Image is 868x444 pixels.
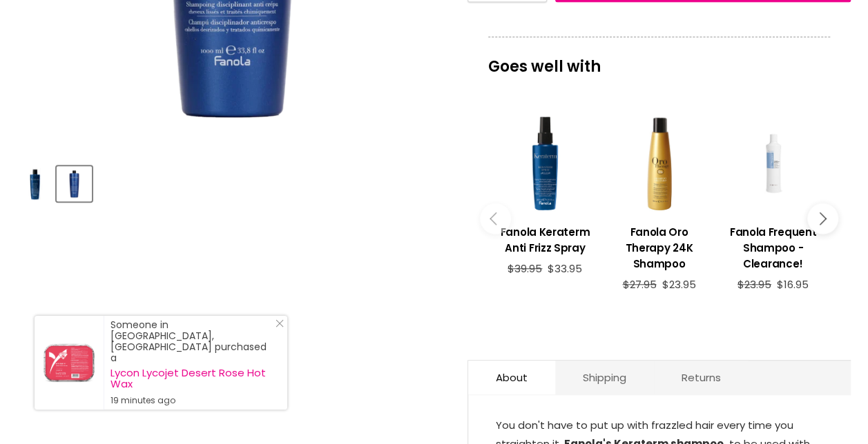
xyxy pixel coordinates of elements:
span: $27.95 [622,277,656,292]
a: Returns [654,361,749,394]
a: Lycon Lycojet Desert Rose Hot Wax [110,367,273,390]
span: $16.95 [777,277,809,292]
span: $33.95 [548,261,582,276]
a: View product:Fanola Frequent Shampoo - Clearance! [723,214,823,279]
h3: Fanola Oro Therapy 24K Shampoo [609,224,709,272]
button: Fanola Keraterm Anti Frizz Shampoo [17,166,52,201]
svg: Close Icon [276,319,284,327]
a: About [468,361,555,394]
a: Shipping [555,361,654,394]
a: View product:Fanola Oro Therapy 24K Shampoo [609,214,709,279]
a: Visit product page [35,316,104,410]
h3: Fanola Keraterm Anti Frizz Spray [495,224,595,256]
button: Fanola Keraterm Anti Frizz Shampoo [57,166,92,201]
a: View product:Fanola Keraterm Anti Frizz Spray [495,214,595,263]
div: Product thumbnails [15,162,449,201]
img: Fanola Keraterm Anti Frizz Shampoo [58,168,90,200]
small: 19 minutes ago [110,395,273,406]
a: Close Notification [270,319,284,333]
div: Someone in [GEOGRAPHIC_DATA], [GEOGRAPHIC_DATA] purchased a [110,319,273,406]
p: Goes well with [488,37,830,82]
span: $23.95 [662,277,695,292]
span: $39.95 [508,261,542,276]
img: Fanola Keraterm Anti Frizz Shampoo [19,168,51,200]
h3: Fanola Frequent Shampoo - Clearance! [723,224,823,272]
span: $23.95 [737,277,771,292]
